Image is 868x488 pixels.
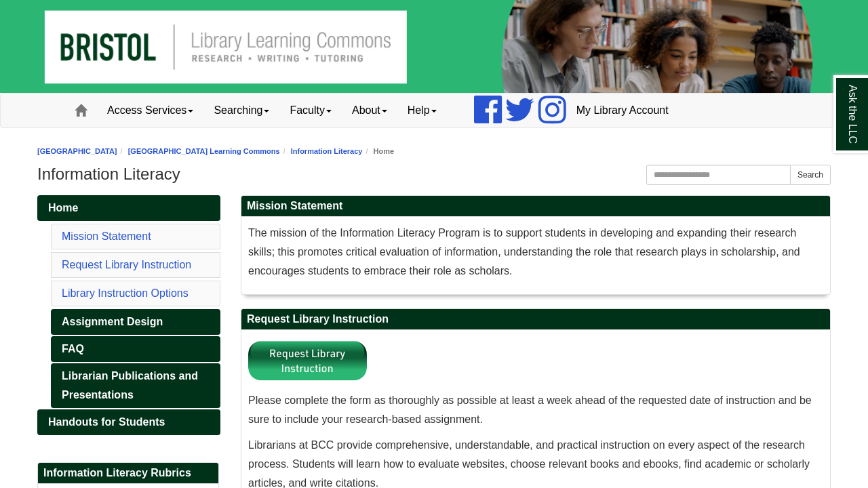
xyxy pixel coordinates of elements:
[362,145,394,158] li: Home
[48,416,165,428] span: Handouts for Students
[37,195,220,221] a: Home
[97,94,203,127] a: Access Services
[248,227,800,277] span: The mission of the Information Literacy Program is to support students in developing and expandin...
[62,287,189,299] a: Library Instruction Options
[241,196,830,217] h2: Mission Statement
[241,309,830,330] h2: Request Library Instruction
[62,259,191,270] a: Request Library Instruction
[51,363,220,408] a: Librarian Publications and Presentations
[203,94,279,127] a: Searching
[342,94,397,127] a: About
[51,336,220,362] a: FAQ
[38,463,218,484] h2: Information Literacy Rubrics
[279,94,342,127] a: Faculty
[37,147,117,155] a: [GEOGRAPHIC_DATA]
[37,165,831,184] h1: Information Literacy
[62,230,151,242] a: Mission Statement
[790,165,831,185] button: Search
[128,147,280,155] a: [GEOGRAPHIC_DATA] Learning Commons
[48,202,78,213] span: Home
[51,309,220,335] a: Assignment Design
[248,394,812,425] span: Please complete the form as thoroughly as possible at least a week ahead of the requested date of...
[397,94,447,127] a: Help
[291,147,363,155] a: Information Literacy
[37,145,831,158] nav: breadcrumb
[566,94,679,127] a: My Library Account
[248,337,367,384] img: Library Instruction Button
[37,409,220,435] a: Handouts for Students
